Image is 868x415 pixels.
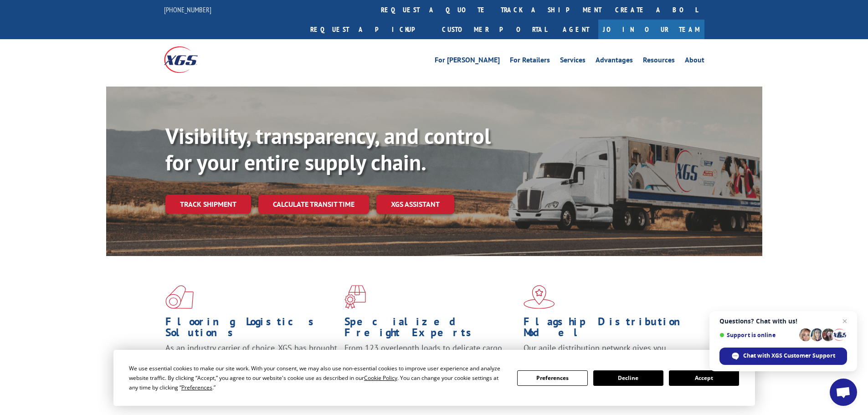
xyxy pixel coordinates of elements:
img: xgs-icon-total-supply-chain-intelligence-red [165,285,194,309]
button: Preferences [517,370,587,386]
span: Support is online [719,332,796,338]
a: For [PERSON_NAME] [435,56,500,67]
span: Cookie Policy [364,374,397,382]
a: XGS ASSISTANT [376,195,454,214]
div: Cookie Consent Prompt [113,350,755,406]
span: Chat with XGS Customer Support [743,352,835,360]
a: Advantages [596,56,633,67]
a: Track shipment [165,195,251,214]
span: Preferences [181,384,212,391]
h1: Flagship Distribution Model [524,316,696,343]
img: xgs-icon-flagship-distribution-model-red [524,285,555,309]
button: Accept [669,370,739,386]
a: About [685,56,704,67]
a: Calculate transit time [258,195,369,214]
a: Open chat [830,379,857,406]
a: [PHONE_NUMBER] [164,5,211,14]
b: Visibility, transparency, and control for your entire supply chain. [165,122,491,176]
button: Decline [593,370,663,386]
span: Questions? Chat with us! [719,318,847,325]
div: We use essential cookies to make our site work. With your consent, we may also use non-essential ... [129,364,506,392]
p: From 123 overlength loads to delicate cargo, our experienced staff knows the best way to move you... [344,343,517,383]
span: Chat with XGS Customer Support [719,348,847,365]
a: Request a pickup [303,20,435,39]
span: As an industry carrier of choice, XGS has brought innovation and dedication to flooring logistics... [165,343,337,375]
a: For Retailers [510,56,550,67]
a: Resources [643,56,675,67]
a: Services [560,56,586,67]
a: Agent [554,20,598,39]
a: Join Our Team [598,20,704,39]
img: xgs-icon-focused-on-flooring-red [344,285,366,309]
span: Our agile distribution network gives you nationwide inventory management on demand. [524,343,691,364]
a: Customer Portal [435,20,554,39]
h1: Flooring Logistics Solutions [165,316,338,343]
h1: Specialized Freight Experts [344,316,517,343]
